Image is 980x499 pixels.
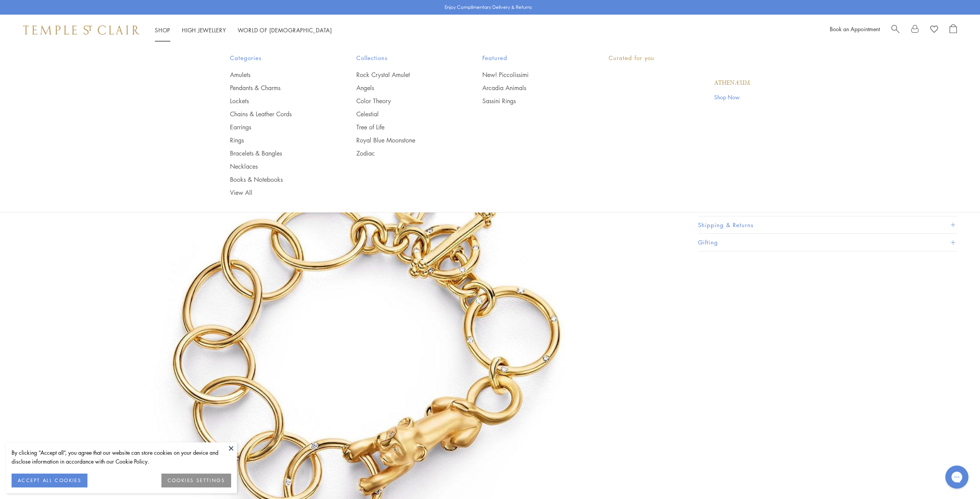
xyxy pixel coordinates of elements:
[230,53,326,63] span: Categories
[230,175,326,184] a: Books & Notebooks
[230,149,326,157] a: Bracelets & Bangles
[356,70,452,79] a: Rock Crystal Amulet
[698,216,957,234] button: Shipping & Returns
[238,26,332,34] a: World of [DEMOGRAPHIC_DATA]World of [DEMOGRAPHIC_DATA]
[941,463,972,491] iframe: Gorgias live chat messenger
[155,26,170,34] a: ShopShop
[698,234,957,251] button: Gifting
[12,474,87,487] button: ACCEPT ALL COOKIES
[230,188,326,197] a: View All
[445,3,532,11] p: Enjoy Complimentary Delivery & Returns
[714,93,750,101] a: Shop Now
[609,53,750,63] p: Curated for you
[161,474,231,487] button: COOKIES SETTINGS
[891,24,899,36] a: Search
[714,79,750,87] a: Athenæum
[482,97,578,105] a: Sassini Rings
[950,24,957,36] a: Open Shopping Bag
[23,25,139,35] img: Temple St. Clair
[230,110,326,118] a: Chains & Leather Cords
[230,162,326,171] a: Necklaces
[12,448,231,466] div: By clicking “Accept all”, you agree that our website can store cookies on your device and disclos...
[356,123,452,131] a: Tree of Life
[230,97,326,105] a: Lockets
[356,110,452,118] a: Celestial
[356,149,452,157] a: Zodiac
[230,136,326,144] a: Rings
[482,53,578,63] span: Featured
[230,123,326,131] a: Earrings
[155,25,332,35] nav: Main navigation
[930,24,938,36] a: View Wishlist
[230,70,326,79] a: Amulets
[356,97,452,105] a: Color Theory
[230,84,326,92] a: Pendants & Charms
[830,25,880,33] a: Book an Appointment
[482,70,578,79] a: New! Piccolissimi
[356,136,452,144] a: Royal Blue Moonstone
[356,84,452,92] a: Angels
[482,84,578,92] a: Arcadia Animals
[356,53,452,63] span: Collections
[182,26,226,34] a: High JewelleryHigh Jewellery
